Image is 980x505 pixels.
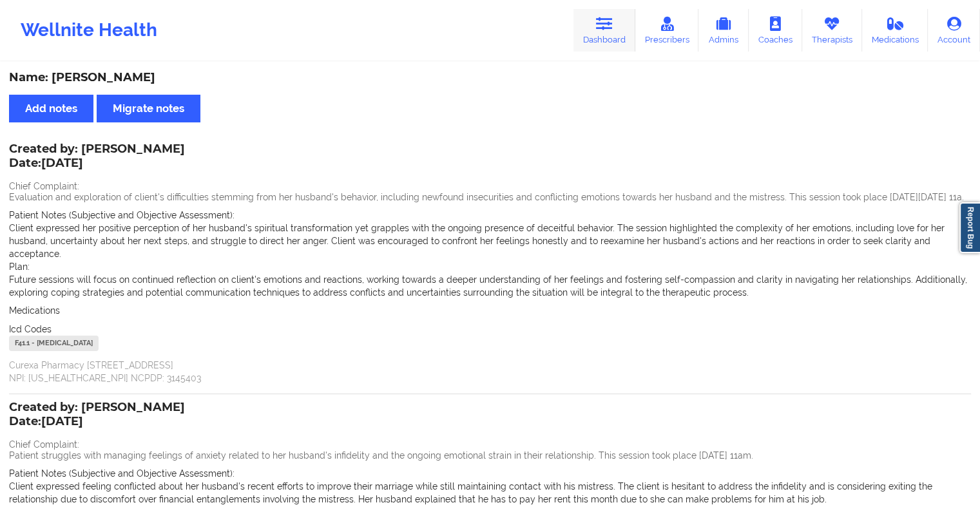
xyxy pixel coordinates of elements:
button: Add notes [9,95,93,122]
a: Coaches [749,9,802,52]
div: Name: [PERSON_NAME] [9,70,971,85]
span: Medications [9,305,60,316]
p: Future sessions will focus on continued reflection on client's emotions and reactions, working to... [9,273,971,299]
a: Account [928,9,980,52]
p: Evaluation and exploration of client's difficulties stemming from her husband's behavior, includi... [9,191,971,204]
span: Chief Complaint: [9,181,79,191]
p: Date: [DATE] [9,155,185,172]
div: F41.1 - [MEDICAL_DATA] [9,336,99,351]
a: Prescribers [635,9,699,52]
div: Created by: [PERSON_NAME] [9,142,185,172]
p: Patient struggles with managing feelings of anxiety related to her husband's infidelity and the o... [9,449,971,462]
span: Icd Codes [9,324,52,334]
a: Admins [698,9,749,52]
a: Medications [862,9,928,52]
a: Therapists [802,9,862,52]
span: Chief Complaint: [9,439,79,450]
a: Dashboard [573,9,635,52]
a: Report Bug [959,202,980,253]
p: Date: [DATE] [9,414,185,430]
div: Created by: [PERSON_NAME] [9,401,185,430]
button: Migrate notes [97,95,200,122]
span: Patient Notes (Subjective and Objective Assessment): [9,210,235,220]
p: Client expressed her positive perception of her husband's spiritual transformation yet grapples w... [9,222,971,260]
span: Patient Notes (Subjective and Objective Assessment): [9,468,235,479]
p: Curexa Pharmacy [STREET_ADDRESS] NPI: [US_HEALTHCARE_NPI] NCPDP: 3145403 [9,359,971,385]
span: Plan: [9,262,30,272]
